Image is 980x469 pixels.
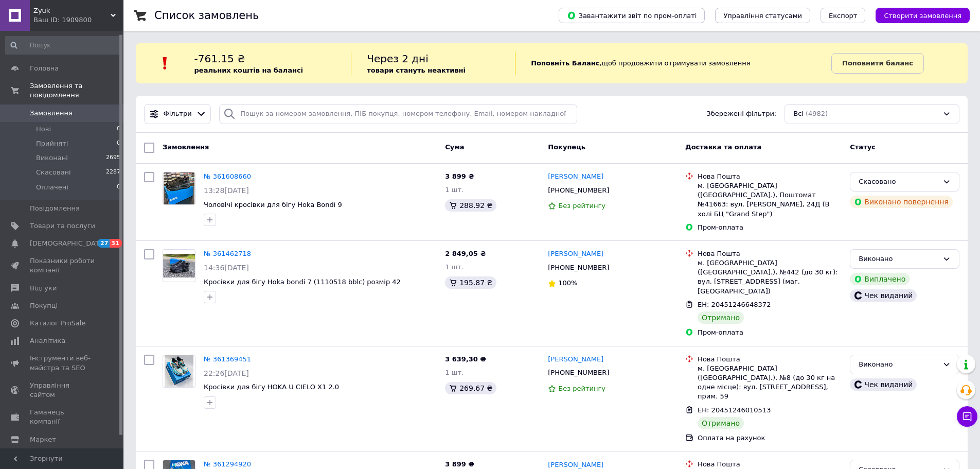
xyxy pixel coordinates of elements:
h1: Список замовлень [154,9,259,22]
div: Виконано [859,254,938,265]
span: Експорт [829,12,858,20]
span: Замовлення та повідомлення [30,81,123,100]
a: № 361462718 [204,250,251,257]
a: № 361608660 [204,172,251,180]
a: № 361294920 [204,460,251,468]
b: товари стануть неактивні [367,66,466,74]
span: Покупці [30,301,58,310]
a: № 361369451 [204,355,251,363]
div: Нова Пошта [698,355,842,364]
div: Скасовано [859,177,938,187]
a: [PERSON_NAME] [548,355,603,364]
span: Гаманець компанії [30,408,95,426]
span: Створити замовлення [884,12,961,20]
span: [PHONE_NUMBER] [548,369,609,376]
span: Виконані [36,153,68,163]
a: Фото товару [163,172,195,205]
div: Отримано [698,311,744,324]
b: реальних коштів на балансі [194,66,304,74]
div: Нова Пошта [698,172,842,181]
span: Прийняті [36,139,68,148]
a: Створити замовлення [865,11,970,19]
span: 0 [117,125,120,134]
span: 13:28[DATE] [204,186,249,195]
span: Аналітика [30,336,65,345]
div: 288.92 ₴ [445,199,496,212]
span: 31 [110,239,121,248]
div: 195.87 ₴ [445,276,496,289]
div: Чек виданий [850,378,917,391]
a: Поповнити баланс [831,53,924,74]
div: Нова Пошта [698,249,842,258]
div: Ваш ID: 1909800 [33,15,123,25]
span: 22:26[DATE] [204,369,249,377]
span: (4982) [806,110,828,117]
span: ЕН: 20451246648372 [698,301,771,308]
span: 1 шт. [445,369,464,376]
span: [PHONE_NUMBER] [548,264,609,271]
a: Чоловічі кросівки для бігу Hoka Bondi 9 [204,201,342,209]
span: Збережені фільтри: [706,109,776,119]
div: Нова Пошта [698,460,842,469]
span: Доставка та оплата [685,143,761,151]
img: Фото товару [165,355,193,387]
span: Cума [445,143,464,151]
button: Завантажити звіт по пром-оплаті [559,8,705,23]
span: Замовлення [163,143,209,151]
span: 1 шт. [445,263,464,271]
div: Чек виданий [850,289,917,302]
button: Експорт [821,8,866,23]
span: 1 шт. [445,186,464,194]
span: Скасовані [36,168,71,177]
span: [PHONE_NUMBER] [548,186,609,194]
div: Виконано [859,359,938,370]
a: Фото товару [163,355,195,388]
span: Через 2 дні [367,53,429,65]
div: м. [GEOGRAPHIC_DATA] ([GEOGRAPHIC_DATA].), №8 (до 30 кг на одне місце): вул. [STREET_ADDRESS], пр... [698,364,842,402]
div: Пром-оплата [698,328,842,337]
div: Оплата на рахунок [698,433,842,443]
a: [PERSON_NAME] [548,249,603,259]
span: Товари та послуги [30,221,95,231]
span: 3 639,30 ₴ [445,355,486,363]
span: 0 [117,139,120,148]
span: Нові [36,125,51,134]
div: Виплачено [850,273,910,285]
div: 269.67 ₴ [445,382,496,394]
div: Пром-оплата [698,223,842,232]
span: -761.15 ₴ [194,53,245,65]
div: , щоб продовжити отримувати замовлення [515,51,831,75]
span: 2287 [106,168,120,177]
span: [DEMOGRAPHIC_DATA] [30,239,106,248]
span: Без рейтингу [558,385,605,392]
b: Поповнити баланс [842,59,913,67]
button: Управління статусами [715,8,810,23]
a: Кросівки для бігу HOKA U CIELO X1 2.0 [204,383,339,391]
span: Інструменти веб-майстра та SEO [30,354,95,372]
span: 0 [117,183,120,192]
a: Кросівки для бігу Hoka bondi 7 (1110518 bblc) розмір 42 [204,278,401,286]
span: 3 899 ₴ [445,460,474,468]
span: Замовлення [30,109,73,118]
span: Статус [850,143,876,151]
button: Чат з покупцем [957,406,977,427]
span: 2 849,05 ₴ [445,250,486,257]
div: м. [GEOGRAPHIC_DATA] ([GEOGRAPHIC_DATA].), Поштомат №41663: вул. [PERSON_NAME], 24Д (В холі БЦ "G... [698,181,842,219]
span: Zyuk [33,6,111,15]
span: Маркет [30,435,56,444]
img: Фото товару [164,172,195,204]
span: 100% [558,279,577,287]
span: Головна [30,64,59,73]
span: Управління сайтом [30,381,95,399]
span: Фільтри [164,109,192,119]
b: Поповніть Баланс [531,59,599,67]
span: 3 899 ₴ [445,172,474,180]
span: Покупець [548,143,585,151]
input: Пошук за номером замовлення, ПІБ покупця, номером телефону, Email, номером накладної [219,104,577,124]
span: Каталог ProSale [30,319,85,328]
div: Виконано повернення [850,196,953,208]
span: Всі [793,109,804,119]
span: 2695 [106,153,120,163]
